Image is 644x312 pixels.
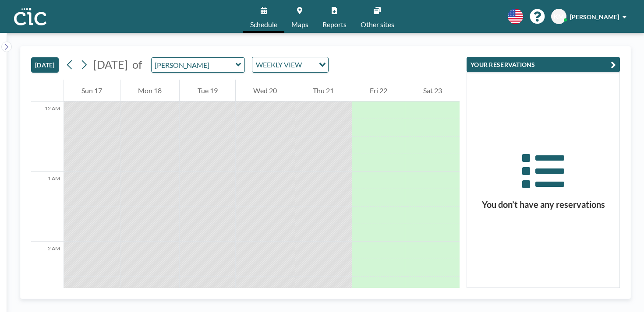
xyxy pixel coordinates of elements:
[250,21,277,28] span: Schedule
[64,80,120,102] div: Sun 17
[14,8,46,25] img: organization-logo
[120,80,180,102] div: Mon 18
[295,80,352,102] div: Thu 21
[570,13,619,21] span: [PERSON_NAME]
[467,57,620,72] button: YOUR RESERVATIONS
[405,80,460,102] div: Sat 23
[361,21,394,28] span: Other sites
[322,21,347,28] span: Reports
[304,59,314,70] input: Search for option
[254,59,304,70] span: WEEKLY VIEW
[252,57,328,72] div: Search for option
[31,242,64,312] div: 2 AM
[236,80,295,102] div: Wed 20
[31,102,64,172] div: 12 AM
[352,80,405,102] div: Fri 22
[132,58,142,71] span: of
[554,13,564,21] span: KM
[467,199,619,210] h3: You don’t have any reservations
[31,57,59,73] button: [DATE]
[93,58,128,71] span: [DATE]
[180,80,235,102] div: Tue 19
[291,21,308,28] span: Maps
[152,58,236,72] input: Yuki
[31,172,64,242] div: 1 AM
